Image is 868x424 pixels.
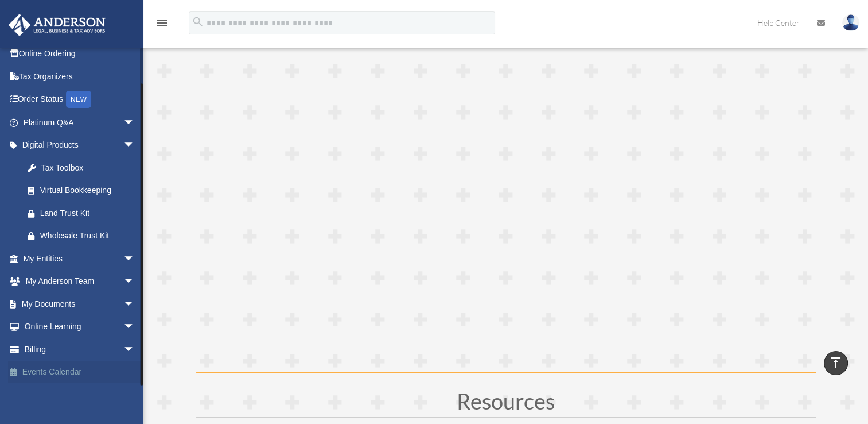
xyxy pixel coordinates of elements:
[155,20,169,30] a: menu
[829,356,843,369] i: vertical_align_top
[842,14,859,31] img: User Pic
[8,134,152,157] a: Digital Productsarrow_drop_down
[196,23,816,372] iframe: Video 8 - QuickBooks Online Template
[123,292,146,316] span: arrow_drop_down
[16,179,146,202] a: Virtual Bookkeeping
[16,225,152,248] a: Wholesale Trust Kit
[16,156,152,179] a: Tax Toolbox
[123,134,146,157] span: arrow_drop_down
[123,338,146,361] span: arrow_drop_down
[123,315,146,339] span: arrow_drop_down
[8,338,152,361] a: Billingarrow_drop_down
[40,229,138,243] div: Wholesale Trust Kit
[40,206,138,221] div: Land Trust Kit
[123,247,146,271] span: arrow_drop_down
[8,65,152,88] a: Tax Organizers
[192,16,204,28] i: search
[8,111,152,134] a: Platinum Q&Aarrow_drop_down
[8,315,152,338] a: Online Learningarrow_drop_down
[8,43,152,65] a: Online Ordering
[123,270,146,294] span: arrow_drop_down
[16,202,152,225] a: Land Trust Kit
[155,16,169,30] i: menu
[8,247,152,270] a: My Entitiesarrow_drop_down
[123,111,146,134] span: arrow_drop_down
[196,390,816,418] h1: Resources
[8,270,152,293] a: My Anderson Teamarrow_drop_down
[40,183,132,198] div: Virtual Bookkeeping
[824,351,848,375] a: vertical_align_top
[5,14,109,36] img: Anderson Advisors Platinum Portal
[8,88,152,111] a: Order StatusNEW
[40,161,138,175] div: Tax Toolbox
[8,292,152,315] a: My Documentsarrow_drop_down
[66,91,91,108] div: NEW
[8,361,152,384] a: Events Calendar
